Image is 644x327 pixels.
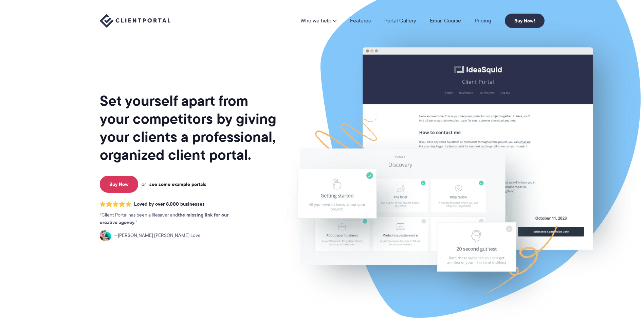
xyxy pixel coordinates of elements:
[114,232,201,239] span: [PERSON_NAME] [PERSON_NAME] Love
[475,18,491,23] a: Pricing
[384,18,416,23] a: Portal Gallery
[505,14,545,28] a: Buy Now!
[300,18,336,23] a: Who we help
[100,176,138,193] a: Buy Now
[134,201,205,207] span: Loved by over 8,000 businesses
[100,211,228,226] strong: the missing link for our creative agency
[142,181,146,187] span: or
[149,181,206,187] a: see some example portals
[100,92,278,164] h1: Set yourself apart from your competitors by giving your clients a professional, organized client ...
[350,18,371,23] a: Features
[430,18,461,23] a: Email Course
[100,211,242,226] p: Client Portal has been a lifesaver and .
